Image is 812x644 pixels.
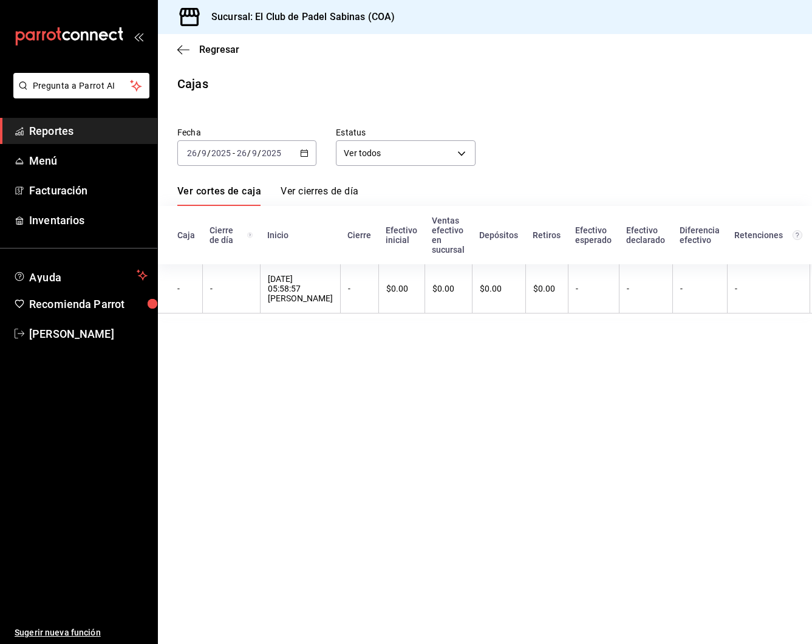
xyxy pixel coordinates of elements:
span: Ayuda [29,268,132,283]
button: open_drawer_menu [134,32,143,41]
div: Retiros [533,230,561,240]
svg: El número de cierre de día es consecutivo y consolida todos los cortes de caja previos en un únic... [247,230,253,240]
input: -- [201,148,207,158]
div: - [627,284,665,293]
span: / [258,148,261,158]
span: - [233,148,235,158]
div: Depósitos [479,230,518,240]
label: Fecha [177,128,316,137]
div: Inicio [267,230,333,240]
div: Cierre de día [210,225,253,245]
div: Cierre [347,230,371,240]
div: $0.00 [432,284,465,293]
div: Ver todos [336,140,475,166]
span: Pregunta a Parrot AI [33,80,131,92]
span: / [247,148,251,158]
div: $0.00 [386,284,417,293]
input: -- [236,148,247,158]
div: Efectivo esperado [575,225,612,245]
div: Retenciones [734,230,802,240]
div: - [735,284,802,293]
div: Efectivo declarado [626,225,665,245]
div: Ventas efectivo en sucursal [432,216,465,255]
span: Reportes [29,123,148,139]
div: $0.00 [480,284,518,293]
label: Estatus [336,128,475,137]
div: - [177,284,195,293]
div: $0.00 [533,284,561,293]
a: Ver cortes de caja [177,185,261,206]
span: Sugerir nueva función [15,626,148,639]
span: [PERSON_NAME] [29,326,148,342]
button: Regresar [177,44,239,55]
input: ---- [211,148,231,158]
div: - [576,284,612,293]
svg: Total de retenciones de propinas registradas [793,230,802,240]
span: Menú [29,152,148,169]
button: Pregunta a Parrot AI [13,73,149,98]
div: Efectivo inicial [386,225,417,245]
div: Caja [177,230,195,240]
input: -- [186,148,197,158]
div: [DATE] 05:58:57 [PERSON_NAME] [268,274,333,303]
h3: Sucursal: El Club de Padel Sabinas (COA) [202,10,395,24]
div: - [680,284,720,293]
input: ---- [261,148,282,158]
div: Diferencia efectivo [680,225,720,245]
span: / [207,148,211,158]
input: -- [251,148,258,158]
div: - [210,284,253,293]
a: Pregunta a Parrot AI [9,88,149,101]
div: Cajas [177,75,208,93]
div: navigation tabs [177,185,358,206]
span: Recomienda Parrot [29,296,148,312]
span: / [197,148,201,158]
a: Ver cierres de día [281,185,358,206]
div: - [348,284,371,293]
span: Regresar [199,44,239,55]
span: Facturación [29,182,148,199]
span: Inventarios [29,212,148,228]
